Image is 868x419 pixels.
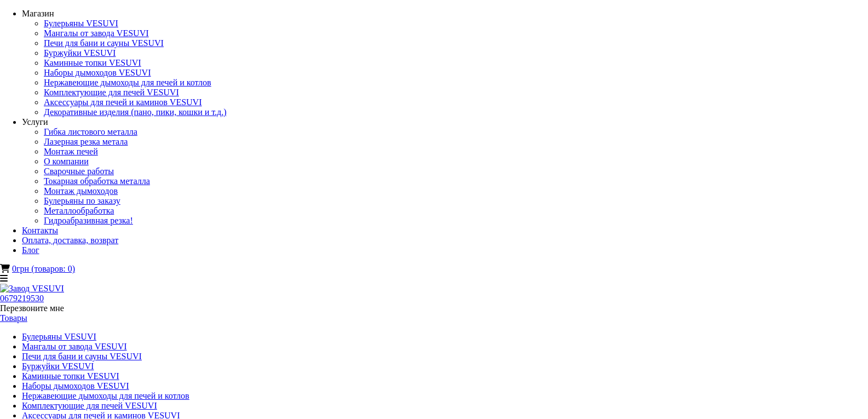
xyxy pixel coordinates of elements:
[22,361,94,371] a: Буржуйки VESUVI
[22,226,58,235] a: Контакты
[44,48,116,58] a: Буржуйки VESUVI
[44,97,202,107] a: Аксессуары для печей и каминов VESUVI
[44,157,89,166] a: О компании
[22,117,868,127] div: Услуги
[44,176,150,186] a: Токарная обработка металла
[44,196,120,205] a: Булерьяны по заказу
[44,78,211,87] a: Нержавеющие дымоходы для печей и котлов
[44,38,164,48] a: Печи для бани и сауны VESUVI
[22,401,157,410] a: Комплектующие для печей VESUVI
[44,58,141,67] a: Каминные топки VESUVI
[22,342,127,351] a: Мангалы от завода VESUVI
[22,245,39,255] a: Блог
[22,332,96,341] a: Булерьяны VESUVI
[22,371,119,381] a: Каминные топки VESUVI
[22,352,142,361] a: Печи для бани и сауны VESUVI
[44,107,227,117] a: Декоративные изделия (пано, пики, кошки и т.д.)
[44,28,149,38] a: Мангалы от завода VESUVI
[44,127,137,136] a: Гибка листового металла
[44,206,114,215] a: Металлообработка
[12,264,75,273] a: 0грн (товаров: 0)
[44,137,128,146] a: Лазерная резка метала
[44,88,179,97] a: Комплектующие для печей VESUVI
[44,186,118,196] a: Монтаж дымоходов
[44,216,133,225] a: Гидроабразивная резка!
[22,236,118,245] a: Оплата, доставка, возврат
[44,147,98,156] a: Монтаж печей
[22,381,129,391] a: Наборы дымоходов VESUVI
[44,19,118,28] a: Булерьяны VESUVI
[22,391,189,400] a: Нержавеющие дымоходы для печей и котлов
[22,9,868,19] div: Магазин
[44,167,114,176] a: Сварочные работы
[44,68,151,77] a: Наборы дымоходов VESUVI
